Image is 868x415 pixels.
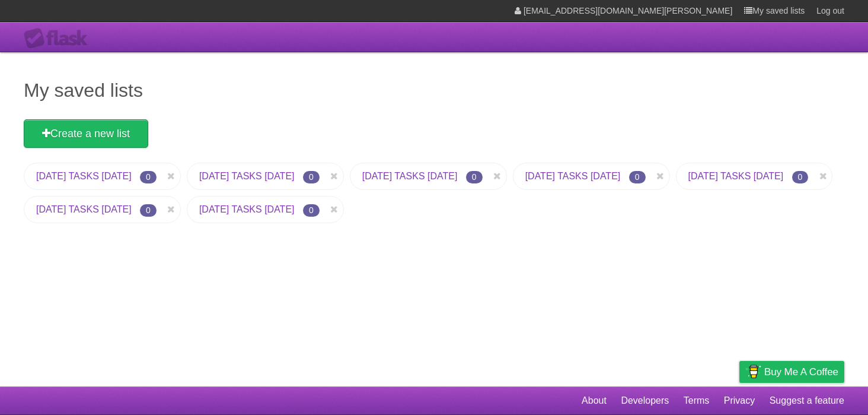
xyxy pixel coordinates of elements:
a: [DATE] TASKS [DATE] [688,171,784,181]
span: 0 [140,171,157,183]
img: Buy me a coffee [745,362,761,382]
div: Flask [24,28,95,49]
a: About [582,389,607,412]
a: Suggest a feature [770,389,844,412]
span: 0 [303,204,320,217]
span: 0 [303,171,320,183]
a: [DATE] TASKS [DATE] [525,171,621,181]
span: Buy me a coffee [764,362,838,382]
a: Buy me a coffee [739,361,844,383]
a: [DATE] TASKS [DATE] [36,171,132,181]
a: [DATE] TASKS [DATE] [362,171,458,181]
a: [DATE] TASKS [DATE] [36,204,132,214]
span: 0 [792,171,809,183]
span: 0 [140,204,157,217]
span: 0 [629,171,646,183]
span: 0 [466,171,483,183]
a: Developers [621,389,669,412]
a: [DATE] TASKS [DATE] [199,204,295,214]
a: Terms [684,389,710,412]
a: Create a new list [24,119,148,148]
h1: My saved lists [24,76,844,104]
a: Privacy [724,389,755,412]
a: [DATE] TASKS [DATE] [199,171,295,181]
